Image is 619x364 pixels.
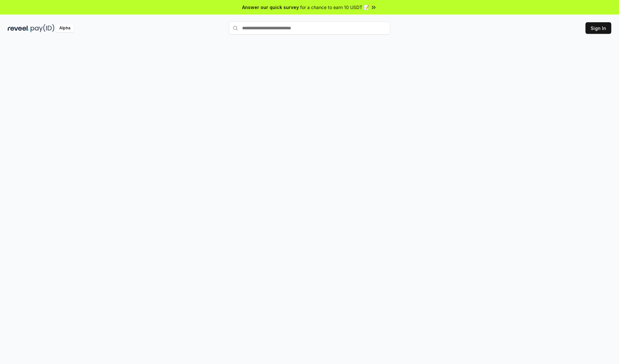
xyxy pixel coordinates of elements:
button: Sign In [585,22,611,34]
div: Alpha [56,24,74,32]
span: Answer our quick survey [242,4,299,11]
span: for a chance to earn 10 USDT 📝 [300,4,369,11]
img: reveel_dark [8,24,29,32]
img: pay_id [31,24,54,32]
